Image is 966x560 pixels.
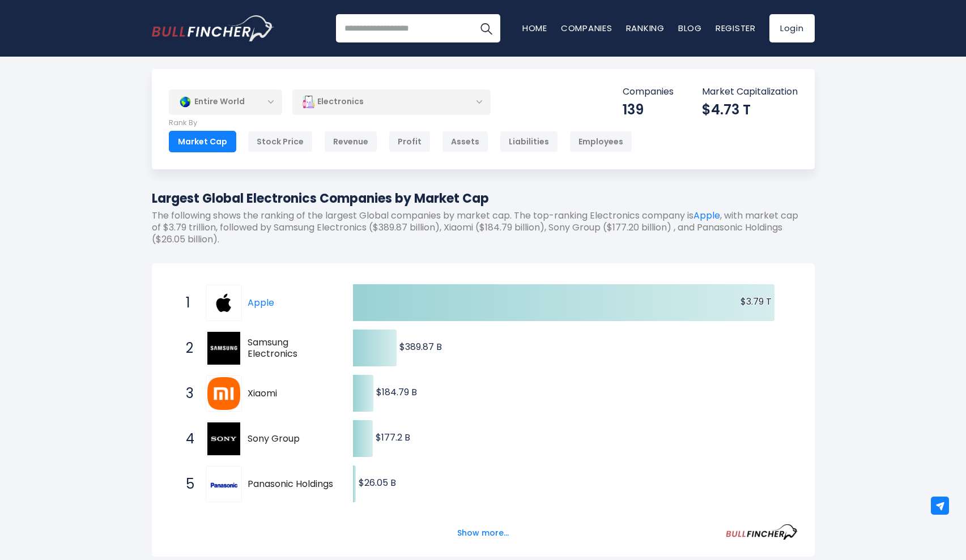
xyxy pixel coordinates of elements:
[169,118,632,128] p: Rank By
[248,478,333,490] span: Panasonic Holdings
[716,22,756,34] a: Register
[207,377,240,410] img: Xiaomi
[569,131,632,152] div: Employees
[442,131,488,152] div: Assets
[152,15,274,41] img: Bullfincher logo
[769,14,815,42] a: Login
[472,14,500,42] button: Search
[180,293,192,313] span: 1
[152,189,815,208] h1: Largest Global Electronics Companies by Market Cap
[399,340,442,353] text: $389.87 B
[292,89,491,115] div: Electronics
[450,524,516,542] button: Show more...
[693,209,720,222] a: Apple
[248,337,333,361] span: Samsung Electronics
[702,86,798,98] p: Market Capitalization
[389,131,431,152] div: Profit
[207,332,240,365] img: Samsung Electronics
[206,285,248,321] a: Apple
[180,429,192,448] span: 4
[207,422,240,455] img: Sony Group
[376,386,417,399] text: $184.79 B
[248,296,274,309] a: Apple
[152,210,815,245] p: The following shows the ranking of the largest Global companies by market cap. The top-ranking El...
[561,22,612,34] a: Companies
[169,131,236,152] div: Market Cap
[207,287,240,319] img: Apple
[152,15,274,41] a: Go to homepage
[248,388,333,400] span: Xiaomi
[678,22,702,34] a: Blog
[248,433,333,445] span: Sony Group
[180,474,192,494] span: 5
[207,468,240,501] img: Panasonic Holdings
[741,295,772,308] text: $3.79 T
[376,431,410,444] text: $177.2 B
[702,101,798,118] div: $4.73 T
[522,22,547,34] a: Home
[623,86,674,98] p: Companies
[169,89,282,115] div: Entire World
[180,339,192,358] span: 2
[623,101,674,118] div: 139
[500,131,558,152] div: Liabilities
[324,131,377,152] div: Revenue
[180,384,192,403] span: 3
[626,22,665,34] a: Ranking
[248,131,313,152] div: Stock Price
[359,476,396,489] text: $26.05 B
